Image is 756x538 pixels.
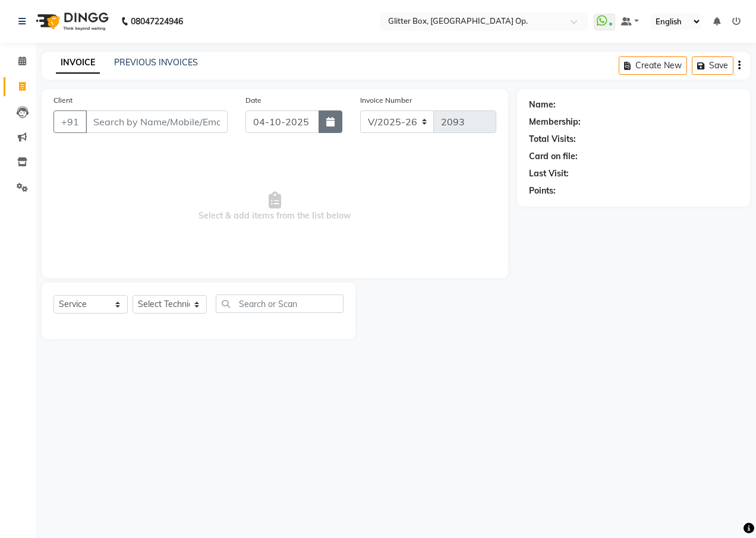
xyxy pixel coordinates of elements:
[53,110,87,133] button: +91
[529,99,556,111] div: Name:
[529,133,576,145] div: Total Visits:
[53,147,496,266] span: Select & add items from the list below
[86,110,228,133] input: Search by Name/Mobile/Email/Code
[360,95,412,106] label: Invoice Number
[692,56,733,75] button: Save
[216,295,344,313] input: Search or Scan
[529,116,581,128] div: Membership:
[619,56,687,75] button: Create New
[529,150,578,163] div: Card on file:
[53,95,73,106] label: Client
[529,167,569,180] div: Last Visit:
[30,5,112,38] img: logo
[529,185,556,197] div: Points:
[114,57,198,68] a: PREVIOUS INVOICES
[131,5,183,38] b: 08047224946
[245,95,262,106] label: Date
[56,52,100,74] a: INVOICE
